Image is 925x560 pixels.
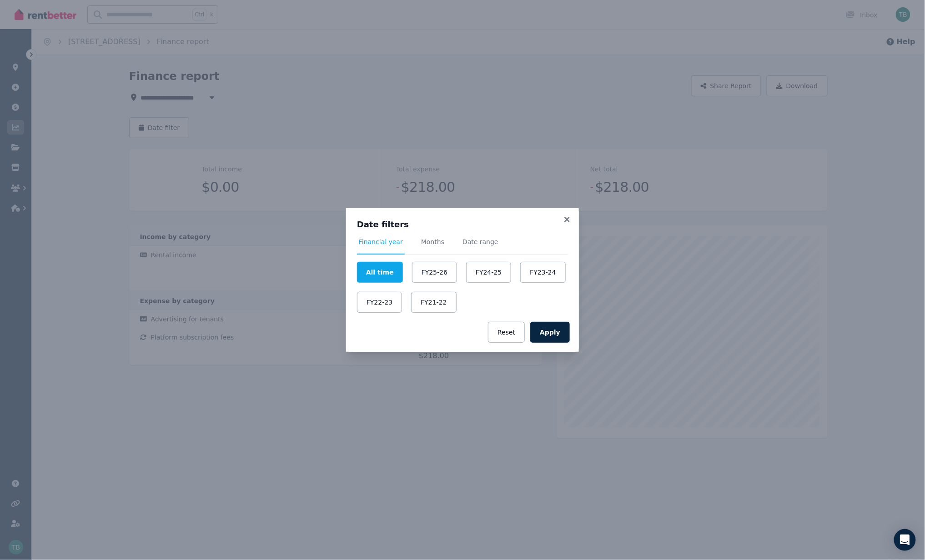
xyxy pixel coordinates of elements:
[411,292,456,313] button: FY21-22
[412,262,457,283] button: FY25-26
[462,237,498,246] span: Date range
[466,262,511,283] button: FY24-25
[357,292,402,313] button: FY22-23
[421,237,444,246] span: Months
[359,237,403,246] span: Financial year
[520,262,565,283] button: FY23-24
[357,237,568,255] nav: Tabs
[357,262,403,283] button: All time
[488,322,525,343] button: Reset
[894,529,916,551] div: Open Intercom Messenger
[530,322,570,343] button: Apply
[357,219,568,230] h3: Date filters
